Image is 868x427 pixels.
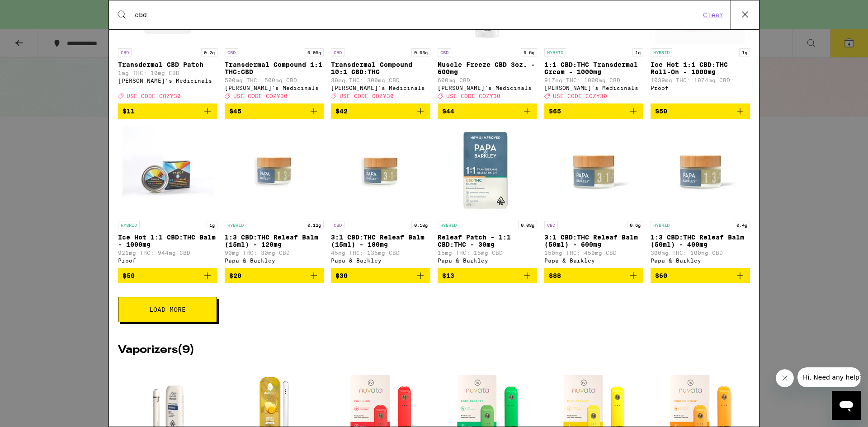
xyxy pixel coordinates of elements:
span: $50 [655,108,667,115]
p: Transdermal Compound 10:1 CBD:THC [331,61,430,75]
img: Papa & Barkley - 3:1 CBD:THC Releaf Balm (15ml) - 180mg [335,126,426,216]
p: 0.6g [627,221,643,229]
p: 1g [632,48,643,56]
span: $30 [335,272,348,279]
p: Transdermal Compound 1:1 THC:CBD [225,61,324,75]
p: CBD [438,48,451,56]
span: Hi. Need any help? [5,6,65,14]
p: HYBRID [118,221,140,229]
a: Open page for Releaf Patch - 1:1 CBD:THC - 30mg from Papa & Barkley [438,126,537,268]
p: HYBRID [651,48,672,56]
p: 1g [207,221,217,229]
button: Add to bag [331,268,430,283]
p: 1039mg THC: 1074mg CBD [651,77,750,83]
span: $60 [655,272,667,279]
a: Open page for 3:1 CBD:THC Releaf Balm (50ml) - 600mg from Papa & Barkley [544,126,644,268]
p: CBD [544,221,558,229]
span: $88 [549,272,561,279]
p: 3:1 CBD:THC Releaf Balm (50ml) - 600mg [544,234,644,248]
p: 917mg THC: 1000mg CBD [544,77,644,83]
div: Papa & Barkley [544,258,644,263]
p: Releaf Patch - 1:1 CBD:THC - 30mg [438,234,537,248]
div: [PERSON_NAME]'s Medicinals [118,78,217,84]
div: Papa & Barkley [331,258,430,263]
button: Add to bag [544,268,644,283]
button: Add to bag [651,268,750,283]
p: HYBRID [225,221,246,229]
p: 0.6g [521,48,537,56]
p: CBD [118,48,132,56]
p: 3:1 CBD:THC Releaf Balm (15ml) - 180mg [331,234,430,248]
div: [PERSON_NAME]'s Medicinals [225,85,324,91]
button: Clear [700,11,726,19]
span: USE CODE COZY30 [553,93,607,99]
span: $50 [123,272,135,279]
input: Search for products & categories [134,11,700,19]
div: Papa & Barkley [438,258,537,263]
span: USE CODE COZY30 [446,93,500,99]
p: 15mg THC: 15mg CBD [438,250,537,256]
span: Load More [149,306,186,313]
span: $44 [442,108,454,115]
p: HYBRID [651,221,672,229]
p: 1:1 CBD:THC Transdermal Cream - 1000mg [544,61,644,75]
p: HYBRID [438,221,459,229]
p: 0.18g [411,221,430,229]
img: Proof - Ice Hot 1:1 CBD:THC Balm - 1000mg [123,126,213,216]
a: Open page for 3:1 CBD:THC Releaf Balm (15ml) - 180mg from Papa & Barkley [331,126,430,268]
p: 0.12g [305,221,324,229]
span: USE CODE COZY30 [127,93,181,99]
iframe: Button to launch messaging window [832,391,861,420]
div: Papa & Barkley [225,258,324,263]
p: 1mg THC: 10mg CBD [118,70,217,76]
button: Add to bag [118,103,217,119]
a: Open page for Ice Hot 1:1 CBD:THC Balm - 1000mg from Proof [118,126,217,268]
p: CBD [331,48,344,56]
span: $45 [229,108,241,115]
img: Papa & Barkley - 3:1 CBD:THC Releaf Balm (50ml) - 600mg [548,126,639,216]
p: 90mg THC: 30mg CBD [225,250,324,256]
p: 500mg THC: 500mg CBD [225,77,324,83]
img: Papa & Barkley - 1:3 CBD:THC Releaf Balm (15ml) - 120mg [229,126,319,216]
p: 0.03g [518,221,537,229]
p: HYBRID [544,48,566,56]
p: Transdermal CBD Patch [118,61,217,68]
button: Add to bag [438,103,537,119]
div: [PERSON_NAME]'s Medicinals [544,85,644,91]
a: Open page for 1:3 CBD:THC Releaf Balm (15ml) - 120mg from Papa & Barkley [225,126,324,268]
p: Muscle Freeze CBD 3oz. - 600mg [438,61,537,75]
span: $13 [442,272,454,279]
span: USE CODE COZY30 [233,93,288,99]
span: USE CODE COZY30 [340,93,394,99]
iframe: Message from company [797,367,861,387]
button: Add to bag [118,268,217,283]
p: 0.03g [411,48,430,56]
div: [PERSON_NAME]'s Medicinals [331,85,430,91]
p: 600mg CBD [438,77,537,83]
div: [PERSON_NAME]'s Medicinals [438,85,537,91]
a: Open page for 1:3 CBD:THC Releaf Balm (50ml) - 400mg from Papa & Barkley [651,126,750,268]
p: 0.2g [201,48,217,56]
p: 1:3 CBD:THC Releaf Balm (15ml) - 120mg [225,234,324,248]
button: Add to bag [544,103,644,119]
div: Papa & Barkley [651,258,750,263]
p: 0.4g [734,221,750,229]
button: Add to bag [331,103,430,119]
p: 1g [739,48,750,56]
iframe: Close message [776,369,794,387]
span: $65 [549,108,561,115]
p: 30mg THC: 300mg CBD [331,77,430,83]
button: Add to bag [651,103,750,119]
h2: Vaporizers ( 9 ) [118,345,750,356]
span: $20 [229,272,241,279]
p: 0.05g [305,48,324,56]
p: 45mg THC: 135mg CBD [331,250,430,256]
p: Ice Hot 1:1 CBD:THC Balm - 1000mg [118,234,217,248]
img: Papa & Barkley - Releaf Patch - 1:1 CBD:THC - 30mg [442,126,533,216]
span: $42 [335,108,348,115]
button: Add to bag [225,268,324,283]
p: 300mg THC: 100mg CBD [651,250,750,256]
p: 1:3 CBD:THC Releaf Balm (50ml) - 400mg [651,234,750,248]
p: CBD [225,48,238,56]
div: Proof [118,258,217,263]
